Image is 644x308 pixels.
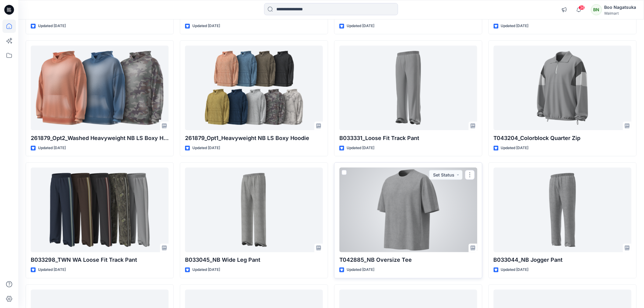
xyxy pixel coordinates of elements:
[347,23,374,29] p: Updated [DATE]
[501,267,529,273] p: Updated [DATE]
[347,267,374,273] p: Updated [DATE]
[604,11,636,16] div: Walmart
[185,168,323,252] a: B033045_NB Wide Leg Pant
[192,145,220,151] p: Updated [DATE]
[339,256,477,264] p: T042885_NB Oversize Tee
[339,46,477,130] a: B033331_Loose Fit Track Pant
[192,267,220,273] p: Updated [DATE]
[501,145,529,151] p: Updated [DATE]
[31,46,169,130] a: 261879_Opt2_Washed Heavyweight NB LS Boxy Hoodie
[38,145,66,151] p: Updated [DATE]
[38,267,66,273] p: Updated [DATE]
[604,4,636,11] div: Boo Nagatsuka
[501,23,529,29] p: Updated [DATE]
[339,168,477,252] a: T042885_NB Oversize Tee
[31,168,169,252] a: B033298_TWN WA Loose Fit Track Pant
[185,46,323,130] a: 261879_Opt1_Heavyweight NB LS Boxy Hoodie
[185,134,323,142] p: 261879_Opt1_Heavyweight NB LS Boxy Hoodie
[591,4,602,15] div: BN
[31,134,169,142] p: 261879_Opt2_Washed Heavyweight NB LS Boxy Hoodie
[185,256,323,264] p: B033045_NB Wide Leg Pant
[38,23,66,29] p: Updated [DATE]
[339,134,477,142] p: B033331_Loose Fit Track Pant
[494,256,632,264] p: B033044_NB Jogger Pant
[494,46,632,130] a: T043204_Colorblock Quarter Zip
[347,145,374,151] p: Updated [DATE]
[579,5,585,10] span: 36
[494,168,632,252] a: B033044_NB Jogger Pant
[494,134,632,142] p: T043204_Colorblock Quarter Zip
[192,23,220,29] p: Updated [DATE]
[31,256,169,264] p: B033298_TWN WA Loose Fit Track Pant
